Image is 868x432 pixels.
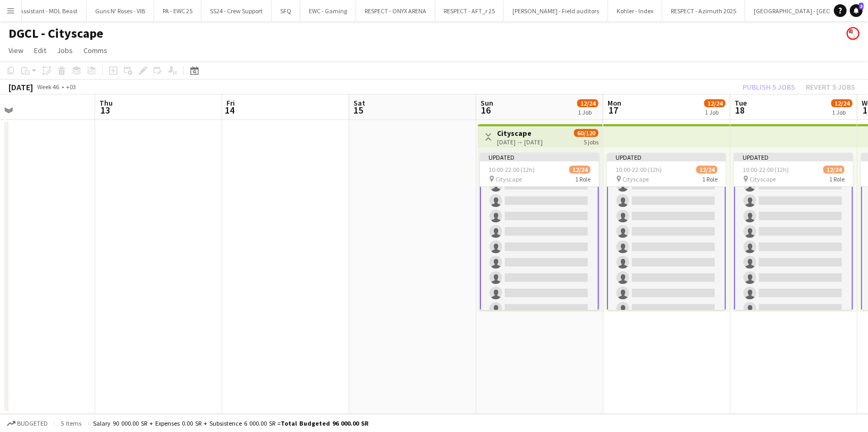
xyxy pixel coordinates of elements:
[575,175,591,183] span: 1 Role
[98,104,113,116] span: 13
[53,44,77,57] a: Jobs
[479,104,493,116] span: 16
[504,1,608,21] button: [PERSON_NAME] - Field auditors
[9,82,33,92] div: [DATE]
[607,153,726,161] div: Updated
[30,44,50,57] a: Edit
[356,1,435,21] button: RESPECT - ONYX ARENA
[847,27,859,40] app-user-avatar: Yousef Alotaibi
[704,99,726,107] span: 12/24
[616,166,662,174] span: 10:00-22:00 (12h)
[696,166,718,174] span: 12/24
[574,129,599,137] span: 60/120
[87,1,154,21] button: Guns N' Roses - VIB
[281,419,368,427] span: Total Budgeted 96 000.00 SR
[823,166,845,174] span: 12/24
[225,104,235,116] span: 14
[353,98,365,108] span: Sat
[9,25,103,41] h1: DGCL - Cityscape
[226,98,235,108] span: Fri
[9,46,23,55] span: View
[734,153,853,310] app-job-card: Updated10:00-22:00 (12h)12/24 Cityscape1 Role
[58,419,84,427] span: 5 items
[606,104,621,116] span: 17
[832,108,852,116] div: 1 Job
[607,153,726,310] app-job-card: Updated10:00-22:00 (12h)12/24 Cityscape1 Role
[272,1,300,21] button: SFQ
[57,46,73,55] span: Jobs
[201,1,272,21] button: SS24 - Crew Support
[749,175,776,183] span: Cityscape
[99,98,113,108] span: Thu
[79,44,112,57] a: Comms
[569,166,591,174] span: 12/24
[662,1,745,21] button: RESPECT - Azimuth 2025
[608,1,662,21] button: Kohler - Index
[733,104,747,116] span: 18
[497,138,543,146] div: [DATE] → [DATE]
[481,98,493,108] span: Sun
[495,175,522,183] span: Cityscape
[497,128,543,138] h3: Cityscape
[859,3,864,10] span: 3
[17,420,48,427] span: Budgeted
[743,166,789,174] span: 10:00-22:00 (12h)
[702,175,718,183] span: 1 Role
[66,83,76,91] div: +03
[850,4,863,17] a: 3
[735,98,747,108] span: Tue
[35,83,62,91] span: Week 46
[34,46,46,55] span: Edit
[831,99,853,107] span: 12/24
[577,99,599,107] span: 12/24
[5,418,49,429] button: Budgeted
[83,46,107,55] span: Comms
[734,153,853,161] div: Updated
[584,137,599,146] div: 5 jobs
[829,175,845,183] span: 1 Role
[578,108,598,116] div: 1 Job
[488,166,535,174] span: 10:00-22:00 (12h)
[480,153,599,310] app-job-card: Updated10:00-22:00 (12h)12/24 Cityscape1 Role
[300,1,356,21] button: EWC - Gaming
[154,1,201,21] button: PA - EWC 25
[4,44,28,57] a: View
[352,104,365,116] span: 15
[435,1,504,21] button: RESPECT - AFT_r 25
[93,419,368,427] div: Salary 90 000.00 SR + Expenses 0.00 SR + Subsistence 6 000.00 SR =
[608,98,621,108] span: Mon
[480,153,599,161] div: Updated
[622,175,649,183] span: Cityscape
[705,108,725,116] div: 1 Job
